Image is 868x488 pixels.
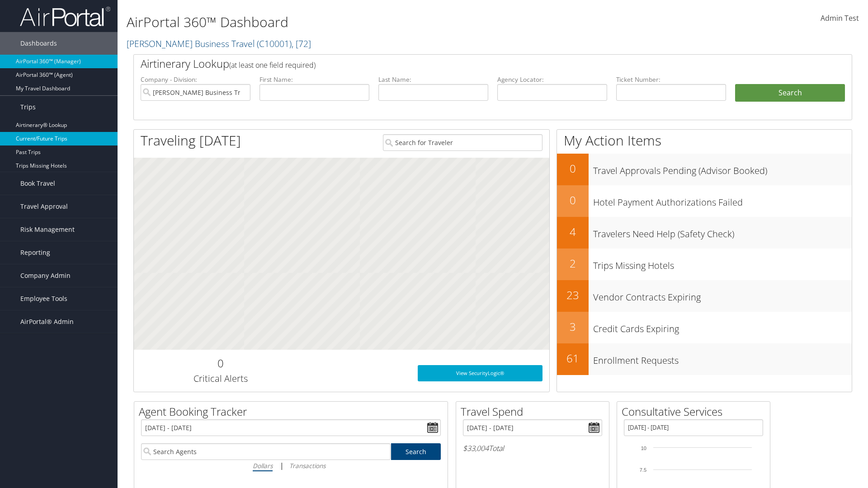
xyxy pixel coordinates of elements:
label: First Name: [259,75,369,84]
a: Search [391,443,441,460]
h2: 0 [557,192,589,208]
input: Search for Traveler [383,134,542,151]
span: Company Admin [20,264,71,287]
label: Company - Division: [141,75,250,84]
h1: AirPortal 360™ Dashboard [127,13,615,32]
a: [PERSON_NAME] Business Travel [127,38,311,50]
h3: Critical Alerts [141,372,300,385]
span: AirPortal® Admin [20,310,74,333]
a: 23Vendor Contracts Expiring [557,280,852,312]
span: Admin Test [821,13,859,23]
tspan: 7.5 [640,467,646,473]
span: $33,004 [463,443,489,453]
h3: Credit Cards Expiring [593,318,852,335]
span: Reporting [20,241,50,264]
span: Travel Approval [20,195,68,218]
h1: Traveling [DATE] [141,131,241,150]
h2: Airtinerary Lookup [141,56,785,71]
label: Agency Locator: [497,75,607,84]
h2: 61 [557,351,589,366]
span: Book Travel [20,172,55,195]
span: ( C10001 ) [257,38,292,50]
h3: Travelers Need Help (Safety Check) [593,223,852,240]
h3: Trips Missing Hotels [593,255,852,272]
h2: 0 [141,356,300,371]
h2: Travel Spend [461,404,609,419]
h2: 3 [557,319,589,334]
label: Last Name: [378,75,488,84]
i: Transactions [289,461,325,470]
h6: Total [463,443,602,453]
span: (at least one field required) [229,60,316,70]
div: | [141,460,441,471]
i: Dollars [253,461,273,470]
span: Trips [20,96,36,118]
a: 3Credit Cards Expiring [557,312,852,343]
span: Dashboards [20,32,57,55]
h2: 4 [557,224,589,239]
a: 4Travelers Need Help (Safety Check) [557,217,852,249]
label: Ticket Number: [616,75,726,84]
a: 0Hotel Payment Authorizations Failed [557,185,852,217]
h3: Hotel Payment Authorizations Failed [593,192,852,209]
h3: Travel Approvals Pending (Advisor Booked) [593,160,852,177]
span: Risk Management [20,218,75,241]
button: Search [735,84,845,102]
a: View SecurityLogic® [418,365,542,381]
a: 0Travel Approvals Pending (Advisor Booked) [557,154,852,185]
span: , [ 72 ] [292,38,311,50]
img: airportal-logo.png [20,6,110,27]
input: Search Agents [141,443,391,460]
h2: 2 [557,256,589,271]
tspan: 10 [641,446,646,451]
h1: My Action Items [557,131,852,150]
a: Admin Test [821,5,859,33]
h2: 23 [557,287,589,303]
h3: Enrollment Requests [593,350,852,367]
h2: Agent Booking Tracker [139,404,448,419]
h3: Vendor Contracts Expiring [593,286,852,304]
h2: 0 [557,161,589,176]
span: Employee Tools [20,287,67,310]
a: 2Trips Missing Hotels [557,249,852,280]
a: 61Enrollment Requests [557,343,852,375]
h2: Consultative Services [622,404,770,419]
